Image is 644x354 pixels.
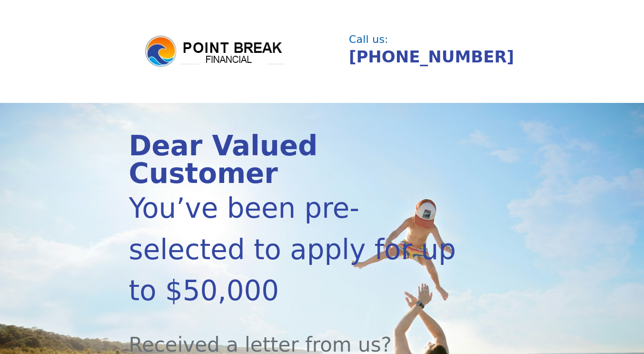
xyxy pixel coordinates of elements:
[349,47,514,66] a: [PHONE_NUMBER]
[144,34,287,69] img: logo.png
[129,132,457,188] div: Dear Valued Customer
[129,188,457,312] div: You’ve been pre-selected to apply for up to $50,000
[349,34,510,45] div: Call us:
